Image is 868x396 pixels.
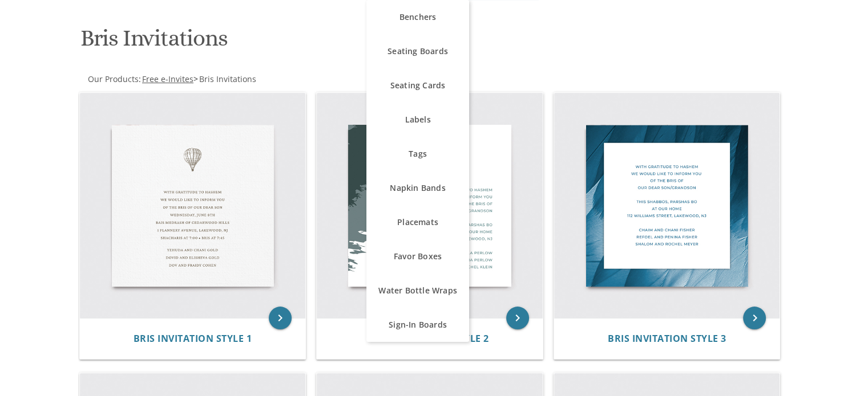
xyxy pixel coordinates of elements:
[366,137,469,171] a: Tags
[199,74,256,84] span: Bris Invitations
[142,74,193,84] span: Free e-Invites
[608,332,726,345] span: Bris Invitation Style 3
[269,307,292,329] a: keyboard_arrow_right
[743,307,766,329] a: keyboard_arrow_right
[554,93,780,319] img: Bris Invitation Style 3
[366,239,469,273] a: Favor Boxes
[366,171,469,205] a: Napkin Bands
[317,93,543,319] img: Bris Invitation Style 2
[366,205,469,239] a: Placemats
[366,103,469,137] a: Labels
[608,333,726,344] a: Bris Invitation Style 3
[366,308,469,342] a: Sign-In Boards
[80,26,546,59] h1: Bris Invitations
[78,74,434,85] div: :
[366,273,469,308] a: Water Bottle Wraps
[366,34,469,68] a: Seating Boards
[366,68,469,103] a: Seating Cards
[80,93,306,319] img: Bris Invitation Style 1
[193,74,256,84] span: >
[370,333,489,344] a: Bris Invitation Style 2
[506,307,529,329] a: keyboard_arrow_right
[134,332,252,345] span: Bris Invitation Style 1
[87,74,139,84] a: Our Products
[198,74,256,84] a: Bris Invitations
[141,74,193,84] a: Free e-Invites
[134,333,252,344] a: Bris Invitation Style 1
